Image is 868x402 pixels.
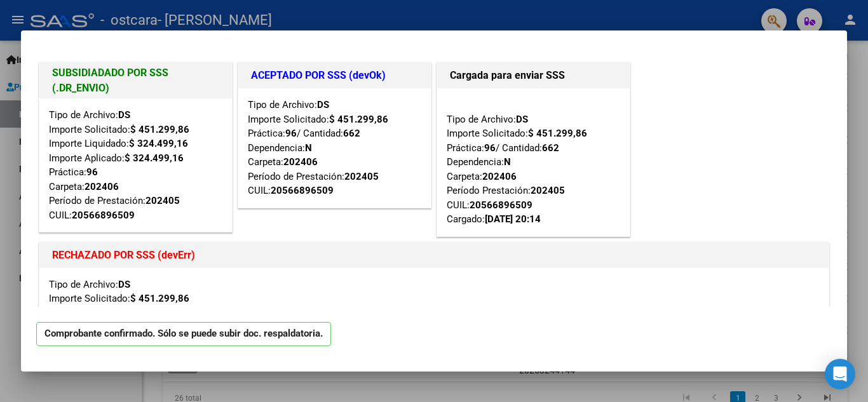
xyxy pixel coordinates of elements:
[49,108,222,222] div: Tipo de Archivo: Importe Solicitado: Importe Liquidado: Importe Aplicado: Práctica: Carpeta: Perí...
[36,322,331,347] p: Comprobante confirmado. Sólo se puede subir doc. respaldatoria.
[130,293,189,304] strong: $ 451.299,86
[504,156,511,168] strong: N
[450,68,617,83] h1: Cargada para enviar SSS
[344,171,379,182] strong: 202405
[130,124,189,135] strong: $ 451.299,86
[516,114,528,125] strong: DS
[470,198,532,213] div: 20566896509
[283,156,318,168] strong: 202406
[271,184,334,198] div: 20566896509
[317,99,329,111] strong: DS
[85,181,119,192] strong: 202406
[531,185,565,196] strong: 202405
[825,359,855,389] div: Open Intercom Messenger
[146,195,180,206] strong: 202405
[251,68,418,83] h1: ACEPTADO POR SSS (devOk)
[528,128,587,139] strong: $ 451.299,86
[118,109,130,121] strong: DS
[285,128,297,139] strong: 96
[343,128,360,139] strong: 662
[86,166,98,178] strong: 96
[482,171,517,182] strong: 202406
[52,248,816,263] h1: RECHAZADO POR SSS (devErr)
[52,65,219,96] h1: SUBSIDIADADO POR SSS (.DR_ENVIO)
[125,152,184,164] strong: $ 324.499,16
[129,138,188,149] strong: $ 324.499,16
[484,142,496,154] strong: 96
[248,98,421,198] div: Tipo de Archivo: Importe Solicitado: Práctica: / Cantidad: Dependencia: Carpeta: Período de Prest...
[447,98,620,227] div: Tipo de Archivo: Importe Solicitado: Práctica: / Cantidad: Dependencia: Carpeta: Período Prestaci...
[49,278,819,392] div: Tipo de Archivo: Importe Solicitado: Práctica: / Cantidad: Dependencia: Carpeta: Período de Prest...
[329,114,388,125] strong: $ 451.299,86
[305,142,312,154] strong: N
[485,213,541,225] strong: [DATE] 20:14
[72,208,135,223] div: 20566896509
[542,142,559,154] strong: 662
[118,279,130,290] strong: DS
